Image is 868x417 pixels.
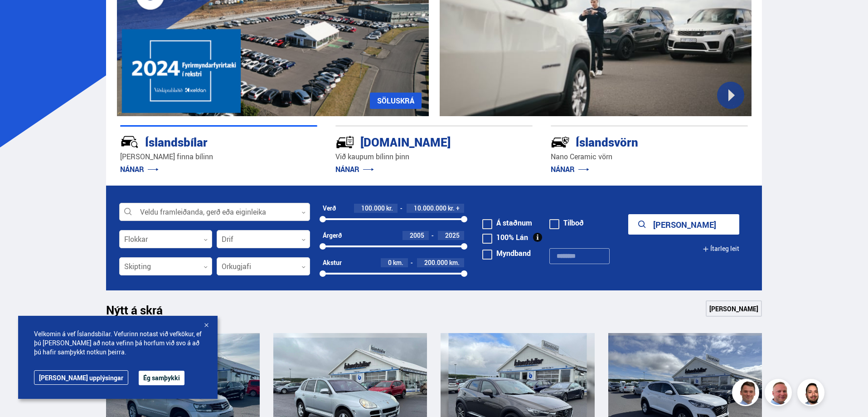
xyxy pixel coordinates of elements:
button: Open LiveChat chat widget [7,4,34,31]
div: [DOMAIN_NAME] [335,133,500,149]
span: 100.000 [361,204,385,212]
span: 2025 [445,231,460,240]
a: [PERSON_NAME] [706,300,762,317]
span: 200.000 [424,258,448,267]
label: Á staðnum [482,219,532,226]
h1: Nýtt á skrá [106,303,179,322]
span: kr. [448,205,455,212]
label: Myndband [482,250,531,257]
button: Ég samþykki [139,371,184,385]
p: Nano Ceramic vörn [551,152,748,162]
a: [PERSON_NAME] upplýsingar [34,370,128,385]
img: FbJEzSuNWCJXmdc-.webp [733,380,761,407]
span: 0 [388,258,392,267]
a: NÁNAR [551,164,589,174]
p: [PERSON_NAME] finna bílinn [120,152,317,162]
img: -Svtn6bYgwAsiwNX.svg [551,132,570,152]
span: Velkomin á vef Íslandsbílar. Vefurinn notast við vefkökur, ef þú [PERSON_NAME] að nota vefinn þá ... [34,329,202,357]
img: tr5P-W3DuiFaO7aO.svg [335,132,354,152]
a: NÁNAR [335,164,374,174]
div: Íslandsvörn [551,133,716,149]
span: km. [449,259,460,266]
div: Árgerð [323,232,342,239]
button: Ítarleg leit [703,239,739,259]
div: Íslandsbílar [120,133,285,149]
a: SÖLUSKRÁ [370,93,422,109]
img: nhp88E3Fdnt1Opn2.png [799,380,826,407]
div: Verð [323,205,336,212]
span: kr. [386,205,393,212]
span: + [456,205,460,212]
label: 100% Lán [482,234,528,241]
button: [PERSON_NAME] [628,214,739,235]
span: 2005 [410,231,424,240]
img: siFngHWaQ9KaOqBr.png [766,380,793,407]
img: JRvxyua_JYH6wB4c.svg [120,132,139,152]
span: 10.000.000 [414,204,446,212]
span: km. [393,259,403,266]
p: Við kaupum bílinn þinn [335,152,533,162]
label: Tilboð [549,219,584,226]
div: Akstur [323,259,342,266]
a: NÁNAR [120,164,159,174]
